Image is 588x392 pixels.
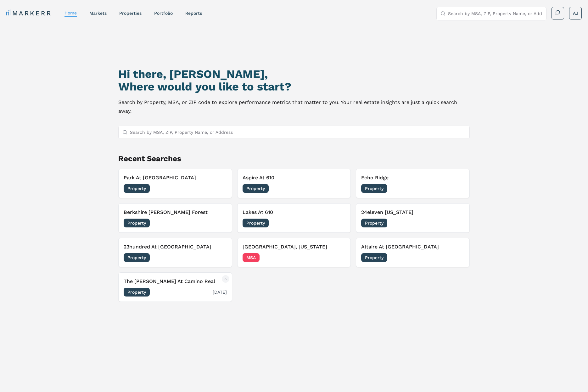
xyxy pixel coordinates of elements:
[243,253,260,262] span: MSA
[213,185,227,192] span: [DATE]
[243,209,345,216] h3: Lakes At 610
[118,169,232,198] button: Remove Park At MagnoliaPark At [GEOGRAPHIC_DATA]Property[DATE]
[361,174,464,182] h3: Echo Ridge
[124,219,150,227] span: Property
[118,68,469,80] h1: Hi there, [PERSON_NAME],
[331,220,345,226] span: [DATE]
[89,11,107,16] a: markets
[124,243,227,251] h3: 23hundred At [GEOGRAPHIC_DATA]
[118,98,469,116] p: Search by Property, MSA, or ZIP code to explore performance metrics that matter to you. Your real...
[237,169,351,198] button: Remove Aspire At 610Aspire At 610Property[DATE]
[213,289,227,295] span: [DATE]
[118,203,232,233] button: Remove Berkshire Jones ForestBerkshire [PERSON_NAME] ForestProperty[DATE]
[237,203,351,233] button: Remove Lakes At 610Lakes At 610Property[DATE]
[243,184,269,193] span: Property
[118,154,469,164] h2: Recent Searches
[185,11,202,16] a: reports
[213,220,227,226] span: [DATE]
[64,10,77,15] a: home
[331,254,345,261] span: [DATE]
[124,209,227,216] h3: Berkshire [PERSON_NAME] Forest
[361,243,464,251] h3: Altaire At [GEOGRAPHIC_DATA]
[124,278,227,285] h3: The [PERSON_NAME] At Camino Real
[118,238,232,267] button: Remove 23hundred At Ridgeview23hundred At [GEOGRAPHIC_DATA]Property[DATE]
[569,7,582,19] button: AJ
[361,253,387,262] span: Property
[124,288,150,297] span: Property
[448,7,542,20] input: Search by MSA, ZIP, Property Name, or Address
[154,11,173,16] a: Portfolio
[361,209,464,216] h3: 24eleven [US_STATE]
[356,169,469,198] button: Remove Echo RidgeEcho RidgeProperty[DATE]
[450,185,464,192] span: [DATE]
[237,238,351,267] button: Remove Dallas, Texas[GEOGRAPHIC_DATA], [US_STATE]MSA[DATE]
[243,219,269,227] span: Property
[124,184,150,193] span: Property
[361,184,387,193] span: Property
[213,254,227,261] span: [DATE]
[130,126,465,139] input: Search by MSA, ZIP, Property Name, or Address
[356,203,469,233] button: Remove 24eleven Washington24eleven [US_STATE]Property[DATE]
[361,219,387,227] span: Property
[243,243,345,251] h3: [GEOGRAPHIC_DATA], [US_STATE]
[450,220,464,226] span: [DATE]
[331,185,345,192] span: [DATE]
[119,11,142,16] a: properties
[118,80,469,93] h2: Where would you like to start?
[243,174,345,182] h3: Aspire At 610
[450,254,464,261] span: [DATE]
[124,253,150,262] span: Property
[573,10,578,16] span: AJ
[356,238,469,267] button: Remove Altaire At MilleniaAltaire At [GEOGRAPHIC_DATA]Property[DATE]
[118,272,232,302] button: Remove The Fitzgerald At Camino RealThe [PERSON_NAME] At Camino RealProperty[DATE]
[6,9,52,18] a: MARKERR
[124,174,227,182] h3: Park At [GEOGRAPHIC_DATA]
[222,275,229,283] button: Remove The Fitzgerald At Camino Real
